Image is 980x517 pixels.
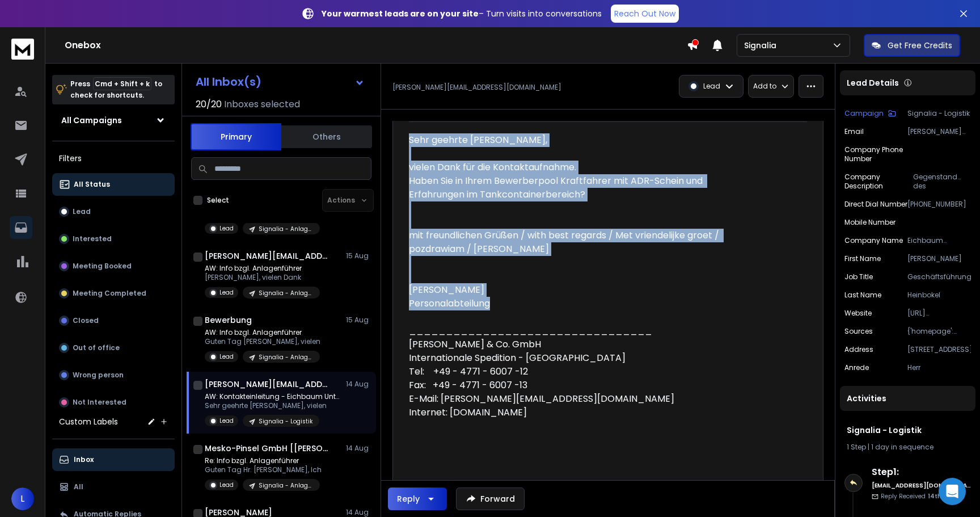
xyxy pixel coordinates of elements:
[346,380,371,389] p: 14 Aug
[205,392,341,401] p: AW: Kontakteinleitung - Eichbaum Unternehmensberatung-
[881,492,956,501] p: Reply Received
[219,352,234,361] p: Lead
[844,109,884,118] p: Campaign
[205,443,330,454] h1: Mesko-Pinsel GmbH [[PERSON_NAME]]
[346,316,371,325] p: 15 Aug
[844,309,872,318] p: Website
[52,150,175,166] h3: Filters
[205,456,322,465] p: Re: Info bzgl. Anlagenführer
[928,492,956,501] span: 14th, Aug
[703,82,720,91] p: Lead
[52,200,175,223] button: Lead
[205,337,320,346] p: Guten Tag [PERSON_NAME], vielen
[872,465,971,479] h6: Step 1 :
[753,82,776,91] p: Add to
[259,417,312,426] p: Signalia - Logistik
[844,145,918,163] p: Company Phone Number
[73,234,112,243] p: Interested
[196,98,222,111] span: 20 / 20
[52,228,175,250] button: Interested
[52,255,175,278] button: Meeting Booked
[196,76,261,87] h1: All Inbox(s)
[52,448,175,471] button: Inbox
[907,254,971,263] p: [PERSON_NAME]
[888,40,952,51] p: Get Free Credits
[52,109,175,132] button: All Campaigns
[847,77,899,89] p: Lead Details
[207,196,229,205] label: Select
[388,487,447,510] button: Reply
[397,493,420,505] div: Reply
[52,364,175,386] button: Wrong person
[346,508,371,517] p: 14 Aug
[11,39,34,60] img: logo
[907,309,971,318] p: [URL][DOMAIN_NAME]
[59,416,118,427] h3: Custom Labels
[907,109,971,118] p: Signalia - Logistik
[73,343,120,352] p: Out of office
[205,401,341,410] p: Sehr geehrte [PERSON_NAME], vielen
[844,109,896,118] button: Campaign
[907,345,971,354] p: [STREET_ADDRESS]
[844,345,873,354] p: Address
[52,476,175,498] button: All
[65,39,687,52] h1: Onebox
[259,481,313,490] p: Signalia - Anlagenführer
[847,442,866,452] span: 1 Step
[939,478,966,505] div: Open Intercom Messenger
[205,264,320,273] p: AW: Info bzgl. Anlagenführer
[219,224,234,233] p: Lead
[907,236,971,245] p: Eichbaum Unternehmensberatung- u. Dienstleistungs GmbH
[907,291,971,300] p: Heinbokel
[614,8,675,19] p: Reach Out Now
[73,398,126,407] p: Not Interested
[73,371,124,380] p: Wrong person
[844,291,881,300] p: Last Name
[224,98,300,111] h3: Inboxes selected
[52,282,175,305] button: Meeting Completed
[73,316,99,325] p: Closed
[847,424,969,436] h1: Signalia - Logistik
[205,328,320,337] p: AW: Info bzgl. Anlagenführer
[219,481,234,489] p: Lead
[74,180,110,189] p: All Status
[907,127,971,136] p: [PERSON_NAME][EMAIL_ADDRESS][DOMAIN_NAME]
[907,200,971,209] p: [PHONE_NUMBER]
[52,337,175,359] button: Out of office
[322,8,602,19] p: – Turn visits into conversations
[259,353,313,362] p: Signalia - Anlagenführer
[844,363,869,372] p: Anrede
[205,465,322,474] p: Guten Tag Hr. [PERSON_NAME], Ich
[844,218,895,227] p: Mobile Number
[219,288,234,297] p: Lead
[872,481,971,490] h6: [EMAIL_ADDRESS][DOMAIN_NAME]
[259,289,313,297] p: Signalia - Anlagenführer
[907,327,971,336] p: {'homepage': [{'link': '[URL][DOMAIN_NAME]}, {'link': 'https://[DOMAIN_NAME]/impressum/'}]}
[346,251,371,260] p: 15 Aug
[744,40,781,51] p: Signalia
[844,173,913,191] p: Company description
[907,272,971,281] p: Geschäftsführung
[187,70,374,93] button: All Inbox(s)
[11,487,34,510] button: L
[844,254,881,263] p: First Name
[346,444,371,453] p: 14 Aug
[205,379,330,390] h1: [PERSON_NAME][EMAIL_ADDRESS][DOMAIN_NAME]
[456,487,525,510] button: Forward
[219,417,234,425] p: Lead
[73,262,132,271] p: Meeting Booked
[205,314,252,326] h1: Bewerbung
[281,124,372,149] button: Others
[611,5,679,23] a: Reach Out Now
[864,34,960,57] button: Get Free Credits
[205,273,320,282] p: [PERSON_NAME], vielen Dank
[205,250,330,262] h1: [PERSON_NAME][EMAIL_ADDRESS][DOMAIN_NAME]
[52,173,175,196] button: All Status
[73,207,91,216] p: Lead
[907,363,971,372] p: Herr
[74,455,94,464] p: Inbox
[844,272,873,281] p: Job Title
